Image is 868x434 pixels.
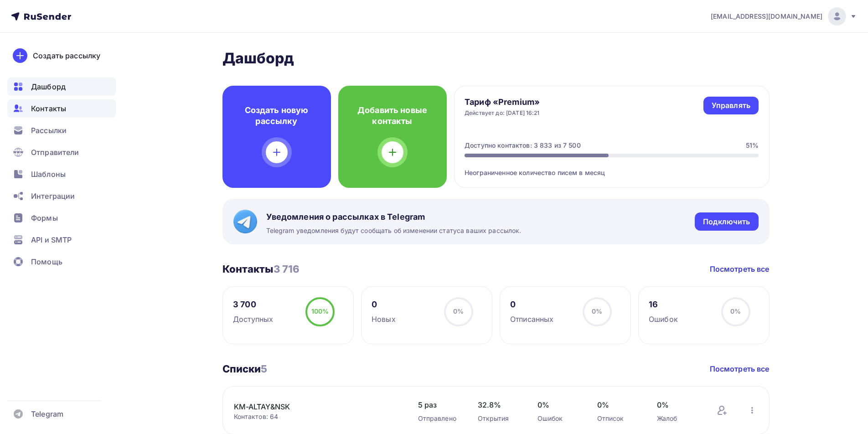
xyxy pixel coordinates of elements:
[237,105,316,127] h4: Создать новую рассылку
[746,141,759,150] div: 51%
[261,363,267,375] span: 5
[711,7,857,26] a: [EMAIL_ADDRESS][DOMAIN_NAME]
[7,99,116,118] a: Контакты
[31,191,75,201] span: Интеграции
[592,307,602,315] span: 0%
[537,414,579,423] div: Ошибок
[478,399,519,410] span: 32.8%
[31,256,62,267] span: Помощь
[7,209,116,227] a: Формы
[7,165,116,183] a: Шаблоны
[657,414,698,423] div: Жалоб
[657,399,698,410] span: 0%
[372,299,396,310] div: 0
[465,109,540,117] div: Действует до: [DATE] 16:21
[703,217,750,227] div: Подключить
[712,100,750,111] div: Управлять
[711,12,822,21] span: [EMAIL_ADDRESS][DOMAIN_NAME]
[266,226,522,235] span: Telegram уведомления будут сообщать об изменении статуса ваших рассылок.
[7,77,116,96] a: Дашборд
[418,414,460,423] div: Отправлено
[31,169,66,180] span: Шаблоны
[465,157,759,177] div: Неограниченное количество писем в месяц
[7,121,116,139] a: Рассылки
[222,263,300,275] h3: Контакты
[510,299,553,310] div: 0
[597,414,639,423] div: Отписок
[31,408,63,419] span: Telegram
[31,103,66,114] span: Контакты
[233,314,273,325] div: Доступных
[31,234,72,245] span: API и SMTP
[730,307,741,315] span: 0%
[7,143,116,161] a: Отправители
[31,147,79,158] span: Отправители
[274,263,300,275] span: 3 716
[222,49,770,67] h2: Дашборд
[510,314,553,325] div: Отписанных
[710,363,770,374] a: Посмотреть все
[418,399,460,410] span: 5 раз
[537,399,579,410] span: 0%
[222,362,268,375] h3: Списки
[266,212,522,222] span: Уведомления о рассылках в Telegram
[478,414,519,423] div: Открытия
[311,307,329,315] span: 100%
[31,125,67,136] span: Рассылки
[649,314,678,325] div: Ошибок
[234,401,389,412] a: KM-ALTAY&NSK
[31,212,58,223] span: Формы
[453,307,464,315] span: 0%
[233,299,273,310] div: 3 700
[649,299,678,310] div: 16
[372,314,396,325] div: Новых
[33,50,100,61] div: Создать рассылку
[710,263,770,274] a: Посмотреть все
[31,81,66,92] span: Дашборд
[597,399,639,410] span: 0%
[465,141,581,150] div: Доступно контактов: 3 833 из 7 500
[465,97,540,108] h4: Тариф «Premium»
[234,412,400,421] div: Контактов: 64
[353,105,432,127] h4: Добавить новые контакты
